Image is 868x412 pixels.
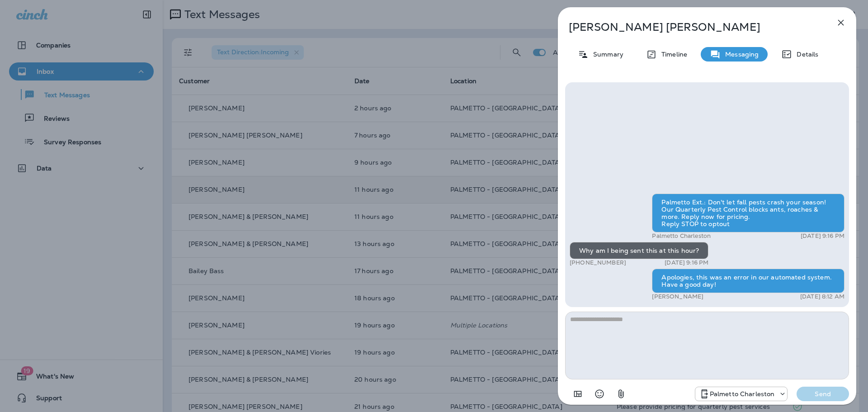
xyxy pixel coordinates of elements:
div: Why am I being sent this at this hour? [570,242,708,259]
p: [PERSON_NAME] [PERSON_NAME] [569,21,816,33]
div: +1 (843) 277-8322 [695,388,788,399]
div: Palmetto Ext.: Don't let fall pests crash your season! Our Quarterly Pest Control blocks ants, ro... [652,194,844,232]
p: Palmetto Charleston [710,390,775,398]
p: Timeline [657,51,687,58]
p: [DATE] 9:16 PM [665,259,708,266]
p: Summary [589,51,623,58]
button: Select an emoji [590,385,609,403]
p: Messaging [721,51,759,58]
button: Add in a premade template [569,385,587,403]
p: [PHONE_NUMBER] [570,259,626,266]
p: [DATE] 9:16 PM [801,232,844,240]
p: Palmetto Charleston [652,232,711,240]
p: Details [792,51,818,58]
div: Apologies, this was an error in our automated system. Have a good day! [652,269,844,293]
p: [PERSON_NAME] [652,293,703,300]
p: [DATE] 8:12 AM [800,293,844,300]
